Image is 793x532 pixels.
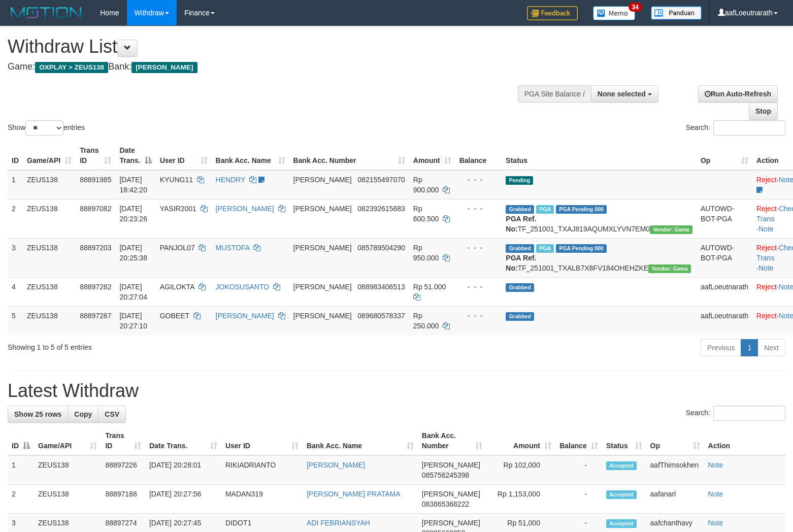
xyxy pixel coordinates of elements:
[76,141,115,170] th: Trans ID: activate to sort column ascending
[459,204,498,214] div: - - -
[697,141,752,170] th: Op: activate to sort column ascending
[357,312,405,320] span: Copy 089680578337 to clipboard
[459,311,498,321] div: - - -
[23,141,76,170] th: Game/API: activate to sort column ascending
[8,277,23,306] td: 4
[216,283,270,291] a: JOKOSUSANTO
[35,62,108,73] span: OXPLAY > ZEUS138
[455,141,502,170] th: Balance
[459,282,498,292] div: - - -
[216,312,274,320] a: [PERSON_NAME]
[518,85,591,103] div: PGA Site Balance /
[606,490,637,499] span: Accepted
[221,455,303,485] td: RIKIADRIANTO
[418,426,486,455] th: Bank Acc. Number: activate to sort column ascending
[602,426,646,455] th: Status: activate to sort column ascending
[757,339,785,356] a: Next
[591,85,658,103] button: None selected
[536,244,554,253] span: Marked by aafanarl
[68,406,98,423] a: Copy
[80,205,111,213] span: 88897082
[697,238,752,277] td: AUTOWD-BOT-PGA
[8,62,518,72] h4: Game: Bank:
[506,176,533,185] span: Pending
[307,490,401,498] a: [PERSON_NAME] PRATAMA
[422,519,480,527] span: [PERSON_NAME]
[80,283,111,291] span: 88897282
[34,426,101,455] th: Game/API: activate to sort column ascending
[704,426,785,455] th: Action
[756,205,777,213] a: Reject
[556,205,607,214] span: PGA Pending
[115,141,155,170] th: Date Trans.: activate to sort column descending
[23,277,76,306] td: ZEUS138
[98,406,126,423] a: CSV
[160,244,195,252] span: PANJOL07
[8,199,23,238] td: 2
[8,381,785,401] h1: Latest Withdraw
[119,312,147,330] span: [DATE] 20:27:10
[23,306,76,335] td: ZEUS138
[422,471,469,479] span: Copy 085756245398 to clipboard
[357,283,405,291] span: Copy 088983406513 to clipboard
[459,175,498,185] div: - - -
[145,455,221,485] td: [DATE] 20:28:01
[101,426,145,455] th: Trans ID: activate to sort column ascending
[555,426,602,455] th: Balance: activate to sort column ascending
[646,455,704,485] td: aafThimsokhen
[506,254,536,272] b: PGA Ref. No:
[289,141,409,170] th: Bank Acc. Number: activate to sort column ascending
[8,306,23,335] td: 5
[14,410,61,418] span: Show 25 rows
[698,85,778,103] a: Run Auto-Refresh
[25,120,63,136] select: Showentries
[606,519,637,528] span: Accepted
[502,141,697,170] th: Status
[119,244,147,262] span: [DATE] 20:25:38
[119,205,147,223] span: [DATE] 20:23:26
[629,3,642,12] span: 34
[221,485,303,514] td: MADAN319
[293,312,352,320] span: [PERSON_NAME]
[23,238,76,277] td: ZEUS138
[413,176,439,194] span: Rp 900.000
[506,312,534,321] span: Grabbed
[145,485,221,514] td: [DATE] 20:27:56
[8,37,518,57] h1: Withdraw List
[756,176,777,184] a: Reject
[593,6,636,20] img: Button%20Memo.svg
[8,120,85,136] label: Show entries
[413,244,439,262] span: Rp 950.000
[686,406,785,421] label: Search:
[598,90,646,98] span: None selected
[293,205,352,213] span: [PERSON_NAME]
[502,238,697,277] td: TF_251001_TXALB7X8FV184OHEHZKE
[8,170,23,199] td: 1
[756,244,777,252] a: Reject
[422,490,480,498] span: [PERSON_NAME]
[555,455,602,485] td: -
[8,141,23,170] th: ID
[293,283,352,291] span: [PERSON_NAME]
[606,461,637,470] span: Accepted
[221,426,303,455] th: User ID: activate to sort column ascending
[8,238,23,277] td: 3
[506,244,534,253] span: Grabbed
[307,519,370,527] a: ADI FEBRIANSYAH
[741,339,758,356] a: 1
[422,500,469,508] span: Copy 083865368222 to clipboard
[160,312,189,320] span: GOBEET
[293,176,352,184] span: [PERSON_NAME]
[506,215,536,233] b: PGA Ref. No:
[697,277,752,306] td: aafLoeutnarath
[646,426,704,455] th: Op: activate to sort column ascending
[101,455,145,485] td: 88897226
[486,426,555,455] th: Amount: activate to sort column ascending
[160,205,196,213] span: YASIR2001
[80,176,111,184] span: 88891985
[713,120,785,136] input: Search:
[422,461,480,469] span: [PERSON_NAME]
[756,312,777,320] a: Reject
[697,199,752,238] td: AUTOWD-BOT-PGA
[212,141,289,170] th: Bank Acc. Name: activate to sort column ascending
